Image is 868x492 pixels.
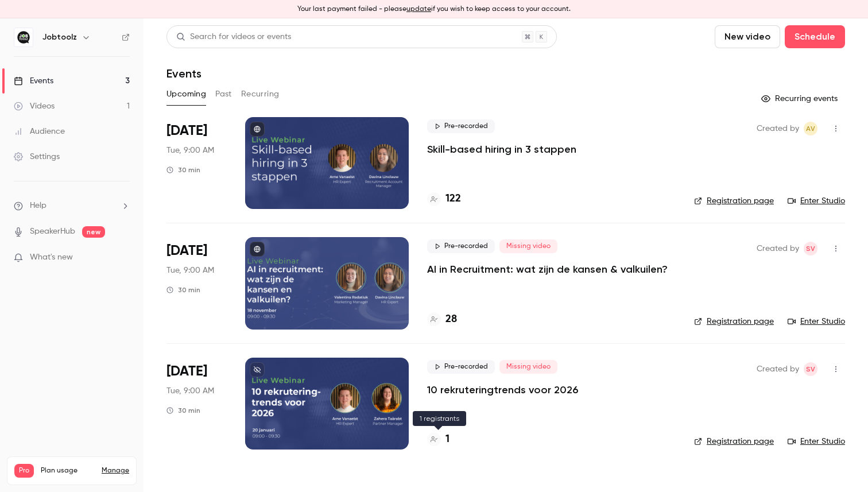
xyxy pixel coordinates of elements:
[166,242,207,260] span: [DATE]
[694,316,774,327] a: Registration page
[427,383,578,397] a: 10 rekruteringtrends voor 2026
[14,75,53,87] div: Events
[427,142,576,156] a: Skill-based hiring in 3 stappen
[42,32,77,43] h6: Jobtoolz
[694,195,774,207] a: Registration page
[215,85,232,103] button: Past
[804,362,817,376] span: Simon Vandamme
[166,358,227,450] div: Jan 20 Tue, 9:00 AM (Europe/Brussels)
[14,100,55,112] div: Videos
[694,436,774,447] a: Registration page
[806,242,815,255] span: SV
[14,151,60,162] div: Settings
[166,285,200,295] div: 30 min
[14,126,65,137] div: Audience
[241,85,280,103] button: Recurring
[427,239,495,253] span: Pre-recorded
[166,122,207,140] span: [DATE]
[82,226,105,238] span: new
[166,406,200,415] div: 30 min
[445,312,457,327] h4: 28
[297,4,571,14] p: Your last payment failed - please if you wish to keep access to your account.
[427,191,461,207] a: 122
[14,200,130,212] li: help-dropdown-opener
[30,200,46,212] span: Help
[166,165,200,175] div: 30 min
[14,464,34,478] span: Pro
[757,122,799,135] span: Created by
[166,265,214,276] span: Tue, 9:00 AM
[806,122,815,135] span: AV
[427,119,495,133] span: Pre-recorded
[30,226,75,238] a: SpeakerHub
[806,362,815,376] span: SV
[788,436,845,447] a: Enter Studio
[30,251,73,264] span: What's new
[41,466,95,475] span: Plan usage
[166,362,207,381] span: [DATE]
[427,360,495,374] span: Pre-recorded
[166,145,214,156] span: Tue, 9:00 AM
[166,237,227,329] div: Nov 18 Tue, 9:00 AM (Europe/Brussels)
[102,466,129,475] a: Manage
[788,195,845,207] a: Enter Studio
[445,191,461,207] h4: 122
[166,385,214,397] span: Tue, 9:00 AM
[757,362,799,376] span: Created by
[499,360,557,374] span: Missing video
[427,312,457,327] a: 28
[427,262,668,276] a: AI in Recruitment: wat zijn de kansen & valkuilen?
[715,25,780,48] button: New video
[788,316,845,327] a: Enter Studio
[756,90,845,108] button: Recurring events
[757,242,799,255] span: Created by
[427,432,449,447] a: 1
[785,25,845,48] button: Schedule
[166,67,201,80] h1: Events
[14,28,33,47] img: Jobtoolz
[445,432,449,447] h4: 1
[804,242,817,255] span: Simon Vandamme
[406,4,431,14] button: update
[499,239,557,253] span: Missing video
[804,122,817,135] span: Arne Vanaelst
[166,117,227,209] div: Oct 21 Tue, 9:00 AM (Europe/Brussels)
[166,85,206,103] button: Upcoming
[176,31,291,43] div: Search for videos or events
